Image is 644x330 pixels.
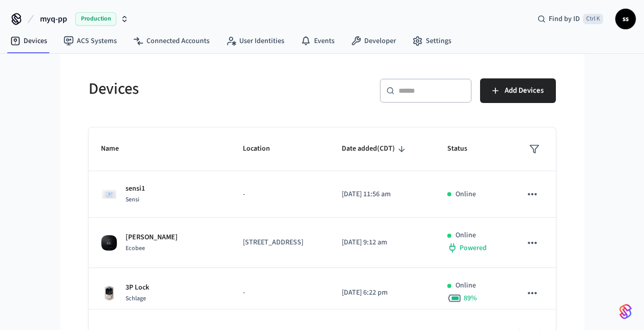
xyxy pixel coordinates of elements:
p: [STREET_ADDRESS] [243,237,317,248]
p: - [243,287,317,298]
a: Devices [2,32,55,50]
p: [DATE] 11:56 am [342,189,423,200]
a: Events [293,32,343,50]
a: Settings [404,32,460,50]
h5: Devices [89,78,316,99]
p: [PERSON_NAME] [126,232,178,243]
span: Ctrl K [583,14,603,24]
img: SeamLogoGradient.69752ec5.svg [619,303,632,320]
span: Add Devices [505,84,544,97]
span: Find by ID [549,14,580,24]
p: Online [455,280,476,291]
p: Online [455,189,476,200]
span: Ecobee [126,244,145,253]
p: Online [455,230,476,241]
img: Schlage Sense Smart Deadbolt with Camelot Trim, Front [101,285,117,301]
p: sensi1 [126,183,145,194]
button: ss [615,9,636,29]
p: [DATE] 9:12 am [342,237,423,248]
a: User Identities [218,32,293,50]
span: Location [243,141,283,157]
span: myq-pp [40,13,67,25]
img: Sensi Smart Thermostat (White) [101,186,117,202]
a: Developer [343,32,404,50]
span: Name [101,141,132,157]
span: ss [616,10,635,28]
span: Production [75,12,116,26]
img: ecobee_lite_3 [101,235,117,251]
a: ACS Systems [55,32,125,50]
span: Status [447,141,481,157]
p: 3P Lock [126,282,149,293]
span: 89 % [464,293,477,303]
p: [DATE] 6:22 pm [342,287,423,298]
span: Powered [460,243,487,253]
div: Find by IDCtrl K [529,10,611,28]
a: Connected Accounts [125,32,218,50]
span: Date added(CDT) [342,141,408,157]
button: Add Devices [480,78,556,103]
span: Sensi [126,195,139,204]
span: Schlage [126,294,146,303]
p: - [243,189,317,200]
